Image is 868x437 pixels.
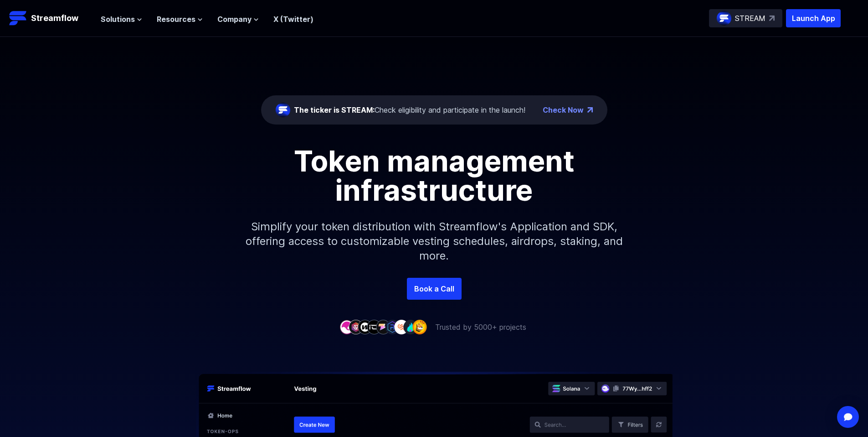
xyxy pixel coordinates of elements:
[717,11,731,26] img: streamflow-logo-circle.png
[157,14,203,25] button: Resources
[294,105,375,114] span: The ticker is STREAM:
[157,14,195,25] span: Resources
[276,103,290,117] img: streamflow-logo-circle.png
[349,320,363,334] img: company-2
[101,14,142,25] button: Solutions
[837,406,859,428] div: Open Intercom Messenger
[101,14,135,25] span: Solutions
[394,320,409,334] img: company-7
[587,107,593,113] img: top-right-arrow.png
[294,104,525,115] div: Check eligibility and participate in the launch!
[358,320,372,334] img: company-3
[786,9,841,27] button: Launch App
[407,278,462,300] a: Book a Call
[769,16,775,21] img: top-right-arrow.svg
[217,14,252,25] span: Company
[229,146,639,205] h1: Token management infrastructure
[735,13,765,24] p: STREAM
[412,320,427,334] img: company-9
[238,205,630,278] p: Simplify your token distribution with Streamflow's Application and SDK, offering access to custom...
[543,104,584,115] a: Check Now
[367,320,381,334] img: company-4
[385,320,400,334] img: company-6
[217,14,259,25] button: Company
[376,320,390,334] img: company-5
[31,12,78,25] p: Streamflow
[273,15,313,24] a: X (Twitter)
[435,322,526,333] p: Trusted by 5000+ projects
[339,320,354,334] img: company-1
[709,9,782,27] a: STREAM
[9,9,27,27] img: Streamflow Logo
[9,9,92,27] a: Streamflow
[403,320,418,334] img: company-8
